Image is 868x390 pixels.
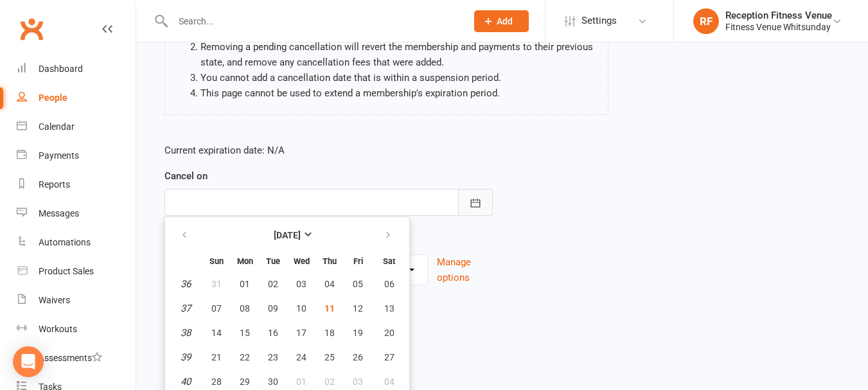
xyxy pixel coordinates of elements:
[17,257,136,286] a: Product Sales
[268,328,278,338] span: 16
[288,346,315,369] button: 24
[288,321,315,344] button: 17
[164,143,493,158] p: Current expiration date: N/A
[384,377,394,387] span: 04
[203,346,230,369] button: 21
[294,256,310,266] small: Wednesday
[437,254,493,285] button: Manage options
[474,10,529,32] button: Add
[17,170,136,199] a: Reports
[296,279,306,289] span: 03
[383,256,395,266] small: Saturday
[324,328,335,338] span: 18
[296,303,306,314] span: 10
[353,256,363,266] small: Friday
[268,279,278,289] span: 02
[296,328,306,338] span: 17
[17,286,136,315] a: Waivers
[39,237,91,247] div: Automations
[240,377,250,387] span: 29
[39,150,79,161] div: Payments
[260,297,287,320] button: 09
[373,346,405,369] button: 27
[39,353,102,363] div: Assessments
[240,303,250,314] span: 08
[231,346,258,369] button: 22
[211,303,222,314] span: 07
[203,272,230,296] button: 31
[316,321,343,344] button: 18
[240,352,250,362] span: 22
[693,8,719,34] div: RF
[288,297,315,320] button: 10
[268,377,278,387] span: 30
[17,84,136,112] a: People
[296,377,306,387] span: 01
[581,6,617,35] span: Settings
[211,377,222,387] span: 28
[203,297,230,320] button: 07
[231,321,258,344] button: 15
[268,352,278,362] span: 23
[39,64,83,74] div: Dashboard
[316,272,343,296] button: 04
[316,297,343,320] button: 11
[266,256,280,266] small: Tuesday
[373,297,405,320] button: 13
[39,295,70,305] div: Waivers
[17,228,136,257] a: Automations
[353,328,363,338] span: 19
[164,168,208,184] label: Cancel on
[324,352,335,362] span: 25
[344,346,371,369] button: 26
[344,321,371,344] button: 19
[181,303,191,314] em: 37
[39,121,75,132] div: Calendar
[260,346,287,369] button: 23
[15,13,48,45] a: Clubworx
[17,141,136,170] a: Payments
[181,278,191,290] em: 36
[288,272,315,296] button: 03
[384,328,394,338] span: 20
[344,297,371,320] button: 12
[13,346,44,377] div: Open Intercom Messenger
[384,303,394,314] span: 13
[274,230,301,240] strong: [DATE]
[17,55,136,84] a: Dashboard
[39,324,77,334] div: Workouts
[324,377,335,387] span: 02
[240,279,250,289] span: 01
[324,279,335,289] span: 04
[316,346,343,369] button: 25
[353,377,363,387] span: 03
[260,321,287,344] button: 16
[211,279,222,289] span: 31
[497,16,513,26] span: Add
[17,112,136,141] a: Calendar
[725,10,832,21] div: Reception Fitness Venue
[181,327,191,339] em: 38
[384,279,394,289] span: 06
[323,256,337,266] small: Thursday
[353,303,363,314] span: 12
[17,315,136,344] a: Workouts
[268,303,278,314] span: 09
[200,70,598,85] li: You cannot add a cancellation date that is within a suspension period.
[181,351,191,363] em: 39
[237,256,253,266] small: Monday
[200,39,598,70] li: Removing a pending cancellation will revert the membership and payments to their previous state, ...
[353,279,363,289] span: 05
[324,303,335,314] span: 11
[169,12,457,30] input: Search...
[17,199,136,228] a: Messages
[209,256,224,266] small: Sunday
[344,272,371,296] button: 05
[211,328,222,338] span: 14
[39,266,94,276] div: Product Sales
[260,272,287,296] button: 02
[39,93,67,103] div: People
[231,297,258,320] button: 08
[39,179,70,190] div: Reports
[373,321,405,344] button: 20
